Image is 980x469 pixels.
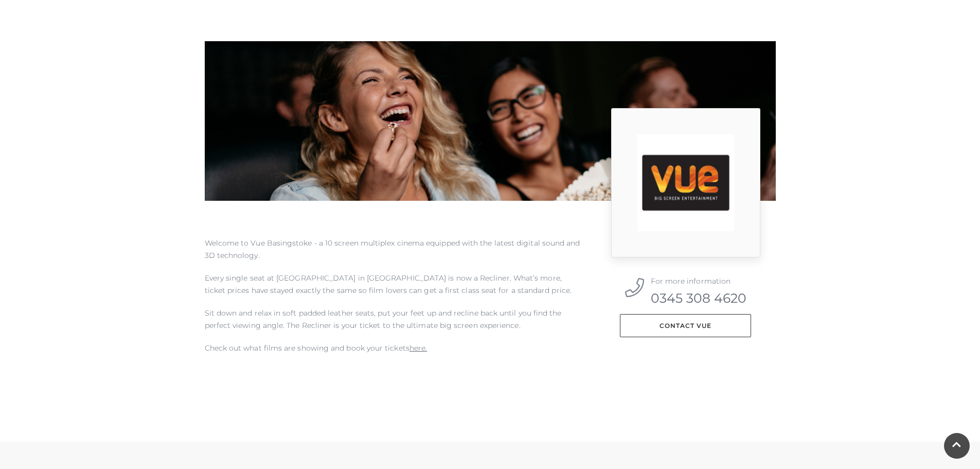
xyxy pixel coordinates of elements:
[620,314,751,337] a: Contact Vue
[205,342,580,354] p: Check out what films are showing and book your tickets
[651,291,746,305] a: 0345 308 4620
[205,272,580,297] p: Every single seat at [GEOGRAPHIC_DATA] in [GEOGRAPHIC_DATA] is now a Recliner. What’s more, ticke...
[651,275,746,287] p: For more information
[205,307,580,332] p: Sit down and relax in soft padded leather seats, put your feet up and recline back until you find...
[409,343,427,353] a: here.
[205,237,580,262] p: Welcome to Vue Basingstoke - a 10 screen multiplex cinema equipped with the latest digital sound ...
